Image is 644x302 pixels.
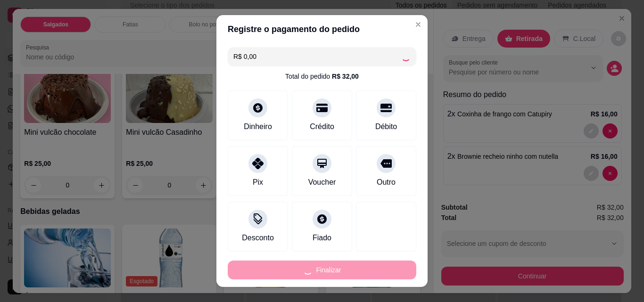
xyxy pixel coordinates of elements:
[244,121,272,132] div: Dinheiro
[401,52,411,61] div: Loading
[233,47,401,66] input: Ex.: hambúrguer de cordeiro
[310,121,334,132] div: Crédito
[253,177,263,188] div: Pix
[411,17,426,32] button: Close
[375,121,397,132] div: Débito
[285,72,359,81] div: Total do pedido
[308,177,336,188] div: Voucher
[332,72,359,81] div: R$ 32,00
[313,232,331,244] div: Fiado
[377,177,396,188] div: Outro
[242,232,274,244] div: Desconto
[216,15,428,43] header: Registre o pagamento do pedido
